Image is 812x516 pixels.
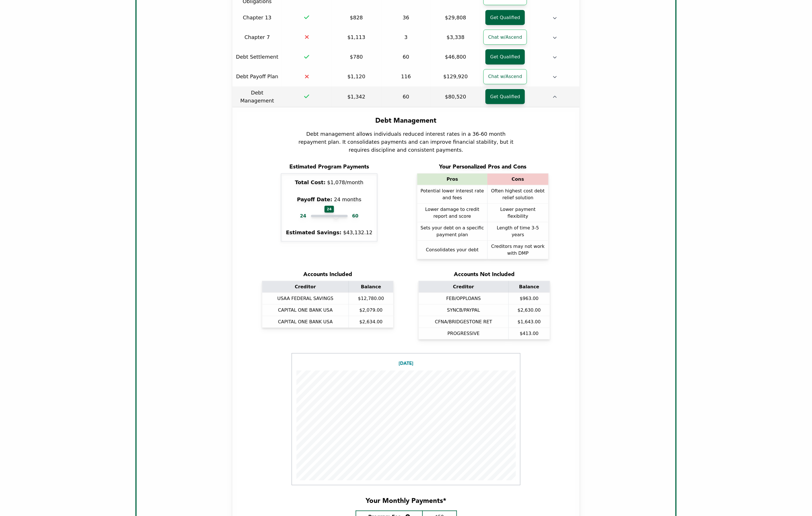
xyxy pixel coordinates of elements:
[419,328,508,339] td: PROGRESSIVE
[381,47,431,67] td: 60
[487,203,548,222] td: Lower payment flexibility
[431,8,480,27] td: $29,808
[331,8,381,27] td: $828
[419,271,550,279] div: Accounts Not Included
[300,213,306,219] span: 24
[352,213,358,219] span: 60
[381,27,431,47] td: 3
[232,67,282,87] td: Debt Payoff Plan
[366,497,446,506] div: Your Monthly Payments*
[331,87,381,107] td: $1,342
[417,203,487,222] td: Lower damage to credit report and score
[296,130,516,154] div: Debt management allows individuals reduced interest rates in a 36-60 month repayment plan. It con...
[262,271,394,279] div: Accounts Included
[419,304,508,316] td: SYNCB/PAYPAL
[485,10,525,25] a: Get Qualified
[508,316,550,328] td: $1,643.00
[349,304,393,316] td: $2,079.00
[508,328,550,339] td: $413.00
[485,89,525,104] a: Get Qualified
[419,281,508,293] th: Creditor
[331,47,381,67] td: $780
[262,316,349,328] td: CAPITAL ONE BANK USA
[375,116,436,126] div: Debt Management
[431,67,480,87] td: $129,920
[331,27,381,47] td: $1,113
[487,185,548,203] td: Often highest cost debt relief solution
[417,185,487,203] td: Potential lower interest rate and fees
[508,281,550,293] th: Balance
[381,8,431,27] td: 36
[262,304,349,316] td: CAPITAL ONE BANK USA
[483,69,527,84] a: Chat w/Ascend
[262,281,349,293] th: Creditor
[334,196,361,202] span: 24 months
[232,27,282,47] td: Chapter 7
[485,49,525,64] a: Get Qualified
[232,8,282,27] td: Chapter 13
[419,293,508,304] td: FEB/OPPLOANS
[349,316,393,328] td: $2,634.00
[349,281,393,293] th: Balance
[431,87,480,107] td: $80,520
[232,87,282,107] td: Debt Management
[419,316,508,328] td: CFNA/BRIDGESTONE RET
[262,293,349,304] td: USAA FEDERAL SAVINGS
[508,293,550,304] td: $963.00
[417,173,487,185] th: Pros
[417,163,549,171] div: Your Personalized Pros and Cons
[487,240,548,259] td: Creditors may not work with DMP
[327,179,363,185] span: $1,078/month
[381,87,431,107] td: 60
[289,163,369,171] div: Estimated Program Payments
[349,293,393,304] td: $12,780.00
[381,67,431,87] td: 116
[508,304,550,316] td: $2,630.00
[483,30,527,45] a: Chat w/Ascend
[417,240,487,259] td: Consolidates your debt
[431,47,480,67] td: $46,800
[297,196,332,202] b: Payoff Date:
[417,222,487,240] td: Sets your debt on a specific payment plan
[296,360,516,367] div: [DATE]
[295,179,326,185] b: Total Cost:
[431,27,480,47] td: $3,338
[487,173,548,185] th: Cons
[487,222,548,240] td: Length of time 3-5 years
[331,67,381,87] td: $1,120
[232,47,282,67] td: Debt Settlement
[343,229,372,235] span: $43,132.12
[286,229,341,235] b: Estimated Savings:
